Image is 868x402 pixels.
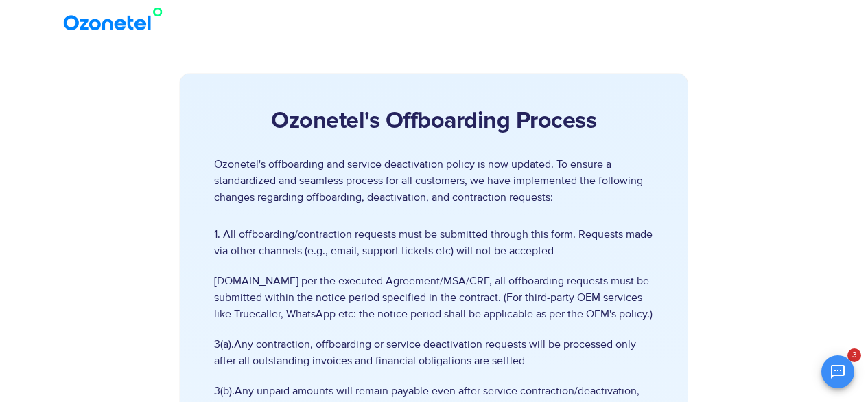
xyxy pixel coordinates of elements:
span: [DOMAIN_NAME] per the executed Agreement/MSA/CRF, all offboarding requests must be submitted with... [214,273,653,322]
h2: Ozonetel's Offboarding Process [214,108,653,135]
p: Ozonetel's offboarding and service deactivation policy is now updated. To ensure a standardized a... [214,156,653,205]
span: 3(a).Any contraction, offboarding or service deactivation requests will be processed only after a... [214,336,653,369]
span: 3 [847,348,861,362]
span: 1. All offboarding/contraction requests must be submitted through this form. Requests made via ot... [214,226,653,259]
button: Open chat [821,355,854,388]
